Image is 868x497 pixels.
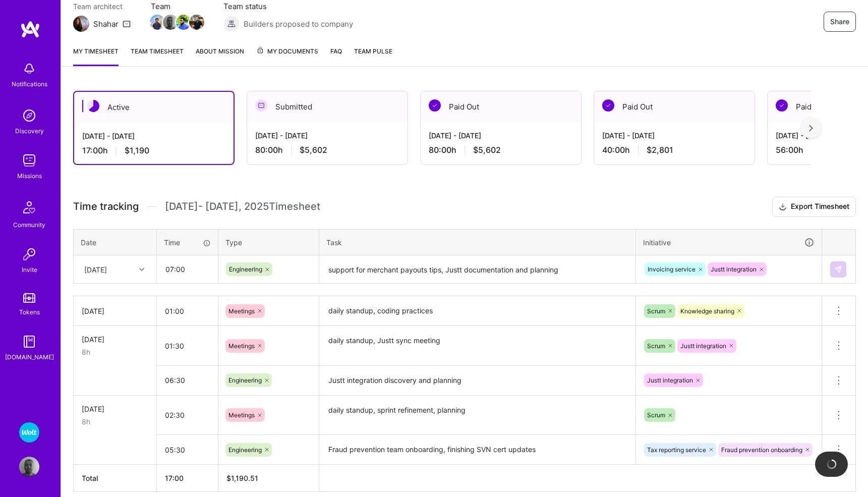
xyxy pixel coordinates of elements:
i: icon Chevron [139,267,144,272]
a: User Avatar [17,457,42,477]
input: HH:MM [157,402,218,428]
img: logo [20,20,40,38]
span: Meetings [228,342,255,350]
span: Justt integration [647,376,693,384]
span: Justt integration [711,265,757,273]
img: Team Architect [73,16,89,32]
span: Scrum [647,342,665,350]
img: Invite [19,244,39,264]
img: Submitted [255,99,267,112]
div: [DATE] - [DATE] [602,130,746,141]
a: Team Pulse [354,46,392,66]
div: [DATE] - [DATE] [429,130,573,141]
span: Engineering [228,376,262,384]
a: My timesheet [73,46,119,66]
button: Share [824,12,856,32]
span: Team Pulse [354,47,392,55]
div: Submitted [247,91,408,122]
div: [DATE] [82,334,148,345]
textarea: daily standup, coding practices [320,297,634,325]
span: $5,602 [300,145,327,155]
th: Task [319,229,636,255]
span: $5,602 [473,145,501,155]
span: Meetings [228,411,255,419]
img: teamwork [19,150,39,171]
div: Invite [22,264,37,275]
a: About Mission [196,46,244,66]
span: Knowledge sharing [680,307,734,315]
img: Wolt - Fintech: Payments Expansion Team [19,422,39,443]
div: Paid Out [421,91,581,122]
span: $2,801 [647,145,673,155]
div: Discovery [15,126,44,136]
a: My Documents [256,46,318,66]
div: Missions [17,171,42,181]
a: Team Member Avatar [164,14,177,31]
input: HH:MM [157,333,218,359]
div: Tokens [19,307,40,317]
div: Paid Out [594,91,755,122]
img: guide book [19,332,39,352]
input: HH:MM [157,436,218,463]
img: Paid Out [776,99,788,112]
input: HH:MM [157,298,218,324]
button: Export Timesheet [772,197,856,217]
div: [DOMAIN_NAME] [5,352,54,362]
a: Team Member Avatar [177,14,190,31]
div: null [830,261,847,278]
div: 8h [82,347,148,357]
th: Date [74,229,157,255]
img: Team Member Avatar [189,15,204,30]
span: Team status [223,1,353,12]
span: $ 1,190.51 [226,474,258,482]
span: Engineering [229,265,262,273]
span: Meetings [228,307,255,315]
img: User Avatar [19,457,39,477]
span: Justt integration [680,342,726,350]
span: Time tracking [73,200,139,213]
div: 80:00 h [255,145,399,155]
i: icon Download [779,202,787,212]
textarea: daily standup, Justt sync meeting [320,327,634,365]
img: Community [17,195,41,219]
img: bell [19,59,39,79]
img: Builders proposed to company [223,16,240,32]
span: Scrum [647,411,665,419]
img: Submit [834,265,842,273]
div: [DATE] - [DATE] [82,131,225,141]
img: tokens [23,293,35,303]
img: Paid Out [602,99,614,112]
img: discovery [19,105,39,126]
div: [DATE] [82,404,148,414]
div: Time [164,237,211,248]
span: Engineering [228,446,262,454]
img: Team Member Avatar [163,15,178,30]
span: Invoicing service [648,265,696,273]
img: Team Member Avatar [150,15,165,30]
span: My Documents [256,46,318,57]
span: Team architect [73,1,131,12]
a: Team Member Avatar [190,14,203,31]
div: [DATE] [82,306,148,316]
span: Tax reporting service [647,446,706,454]
span: Share [830,17,849,27]
div: Notifications [12,79,47,89]
div: [DATE] - [DATE] [255,130,399,141]
textarea: daily standup, sprint refinement, planning [320,397,634,434]
div: 80:00 h [429,145,573,155]
a: Wolt - Fintech: Payments Expansion Team [17,422,42,443]
img: Paid Out [429,99,441,112]
span: Scrum [647,307,665,315]
input: HH:MM [157,367,218,394]
textarea: support for merchant payouts tips, Justt documentation and planning [320,256,634,283]
span: Fraud prevention onboarding [721,446,802,454]
input: HH:MM [157,256,217,283]
span: [DATE] - [DATE] , 2025 Timesheet [165,200,320,213]
div: Community [13,219,45,230]
textarea: Fraud prevention team onboarding, finishing SVN cert updates [320,436,634,464]
div: Active [74,92,234,123]
img: right [809,125,813,132]
span: $1,190 [125,145,149,156]
th: Total [74,465,157,492]
a: FAQ [330,46,342,66]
